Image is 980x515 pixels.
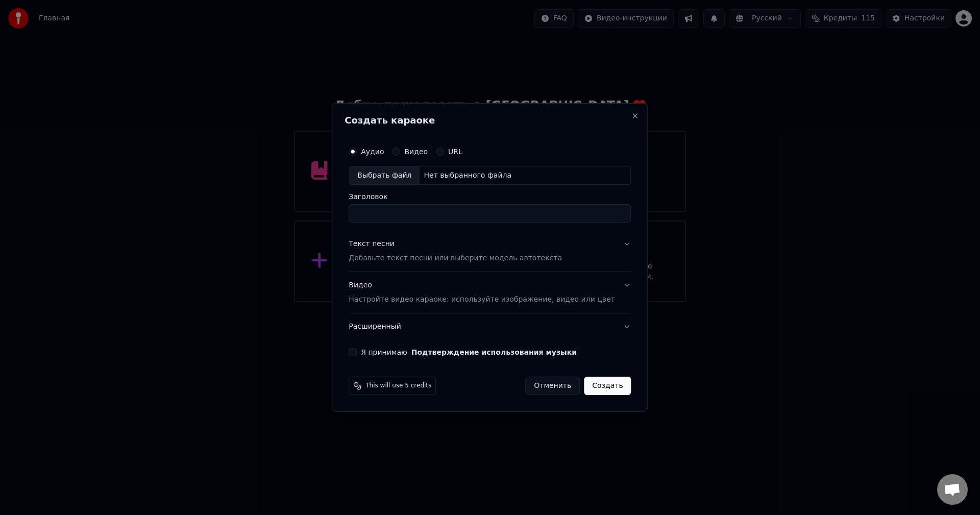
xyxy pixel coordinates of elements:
[349,166,420,185] div: Выбрать файл
[349,254,562,264] p: Добавьте текст песни или выберите модель автотекста
[361,148,384,155] label: Аудио
[365,382,431,390] span: This will use 5 credits
[349,273,631,313] button: ВидеоНастройте видео караоке: используйте изображение, видео или цвет
[584,377,631,395] button: Создать
[349,295,615,305] p: Настройте видео караоке: используйте изображение, видео или цвет
[420,170,516,181] div: Нет выбранного файла
[349,239,395,250] div: Текст песни
[525,377,580,395] button: Отменить
[345,116,635,125] h2: Создать караоке
[349,231,631,272] button: Текст песниДобавьте текст песни или выберите модель автотекста
[349,281,615,305] div: Видео
[349,193,631,201] label: Заголовок
[448,148,462,155] label: URL
[349,313,631,340] button: Расширенный
[361,349,577,356] label: Я принимаю
[411,349,577,356] button: Я принимаю
[404,148,428,155] label: Видео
